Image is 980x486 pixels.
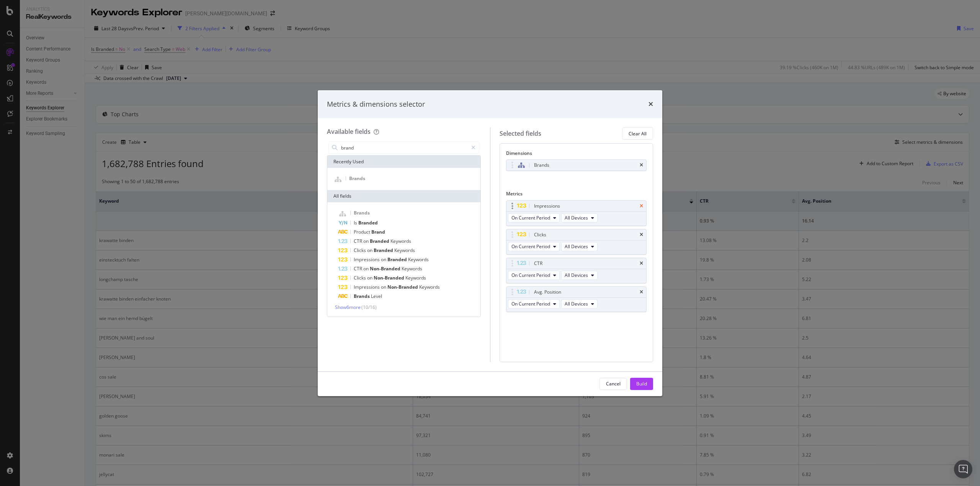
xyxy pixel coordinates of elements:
[606,380,621,387] div: Cancel
[361,304,377,310] span: ( 10 / 16 )
[506,159,647,171] div: Brandstimes
[511,215,550,221] span: On Current Period
[561,242,598,251] button: All Devices
[508,242,560,251] button: On Current Period
[506,200,647,226] div: ImpressionstimesOn Current PeriodAll Devices
[622,127,653,140] button: Clear All
[381,256,387,263] span: on
[419,284,440,290] span: Keywords
[534,161,549,169] div: Brands
[340,142,468,153] input: Search by field name
[354,275,367,281] span: Clicks
[561,271,598,280] button: All Devices
[367,275,374,281] span: on
[506,229,647,255] div: ClickstimesOn Current PeriodAll Devices
[599,378,627,390] button: Cancel
[561,213,598,223] button: All Devices
[640,163,643,167] div: times
[327,127,371,136] div: Available fields
[405,275,426,281] span: Keywords
[640,204,643,208] div: times
[565,243,588,250] span: All Devices
[354,284,381,290] span: Impressions
[358,219,378,226] span: Branded
[387,256,408,263] span: Branded
[561,299,598,309] button: All Devices
[640,232,643,237] div: times
[327,99,425,109] div: Metrics & dimensions selector
[954,460,972,478] div: Open Intercom Messenger
[402,265,422,272] span: Keywords
[500,129,541,138] div: Selected fields
[534,288,561,296] div: Avg. Position
[390,238,411,244] span: Keywords
[636,380,647,387] div: Build
[506,150,647,159] div: Dimensions
[327,156,480,168] div: Recently Used
[511,301,550,307] span: On Current Period
[363,265,370,272] span: on
[630,378,653,390] button: Build
[354,219,358,226] span: Is
[565,215,588,221] span: All Devices
[640,290,643,294] div: times
[508,299,560,309] button: On Current Period
[534,202,560,210] div: Impressions
[371,293,382,299] span: Level
[349,175,365,182] span: Brands
[374,247,394,254] span: Branded
[370,265,402,272] span: Non-Branded
[511,272,550,278] span: On Current Period
[534,260,542,267] div: CTR
[511,243,550,250] span: On Current Period
[506,190,647,200] div: Metrics
[354,256,381,263] span: Impressions
[506,286,647,312] div: Avg. PositiontimesOn Current PeriodAll Devices
[506,258,647,283] div: CTRtimesOn Current PeriodAll Devices
[508,213,560,223] button: On Current Period
[327,190,480,202] div: All fields
[508,271,560,280] button: On Current Period
[363,238,370,244] span: on
[387,284,419,290] span: Non-Branded
[374,275,405,281] span: Non-Branded
[640,261,643,266] div: times
[534,231,546,239] div: Clicks
[629,130,647,137] div: Clear All
[354,229,371,235] span: Product
[565,272,588,278] span: All Devices
[381,284,387,290] span: on
[648,99,653,109] div: times
[565,301,588,307] span: All Devices
[370,238,390,244] span: Branded
[318,90,662,396] div: modal
[408,256,429,263] span: Keywords
[367,247,374,254] span: on
[354,247,367,254] span: Clicks
[394,247,415,254] span: Keywords
[354,265,363,272] span: CTR
[354,293,371,299] span: Brands
[371,229,385,235] span: Brand
[354,238,363,244] span: CTR
[335,304,361,310] span: Show 6 more
[354,210,370,216] span: Brands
